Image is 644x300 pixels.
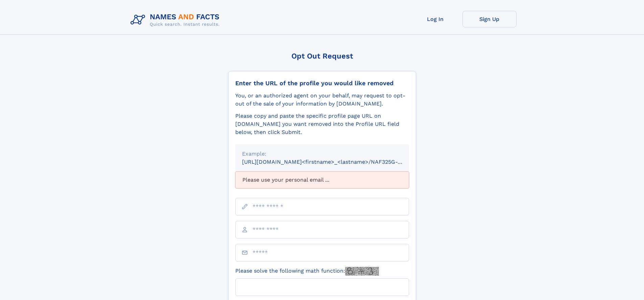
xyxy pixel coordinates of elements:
img: Logo Names and Facts [128,11,225,29]
div: Please use your personal email ... [235,171,409,188]
a: Log In [408,11,462,27]
div: You, or an authorized agent on your behalf, may request to opt-out of the sale of your informatio... [235,92,409,108]
small: [URL][DOMAIN_NAME]<firstname>_<lastname>/NAF325G-xxxxxxxx [242,159,422,165]
div: Opt Out Request [228,52,416,60]
div: Enter the URL of the profile you would like removed [235,79,409,87]
div: Example: [242,150,402,158]
label: Please solve the following math function: [235,267,379,276]
a: Sign Up [462,11,517,27]
div: Please copy and paste the specific profile page URL on [DOMAIN_NAME] you want removed into the Pr... [235,112,409,136]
